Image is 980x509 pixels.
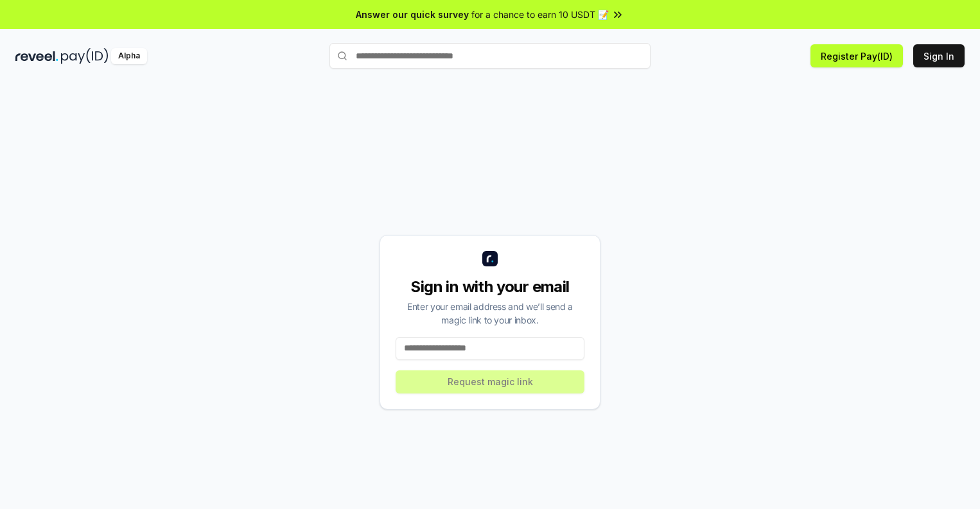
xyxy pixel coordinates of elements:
img: pay_id [61,48,109,64]
button: Register Pay(ID) [810,44,903,67]
img: logo_small [482,251,498,266]
span: for a chance to earn 10 USDT 📝 [471,8,609,21]
div: Sign in with your email [396,277,584,297]
div: Alpha [111,48,147,64]
button: Sign In [913,44,965,67]
div: Enter your email address and we’ll send a magic link to your inbox. [396,300,584,327]
img: reveel_dark [15,48,58,64]
span: Answer our quick survey [356,8,469,21]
